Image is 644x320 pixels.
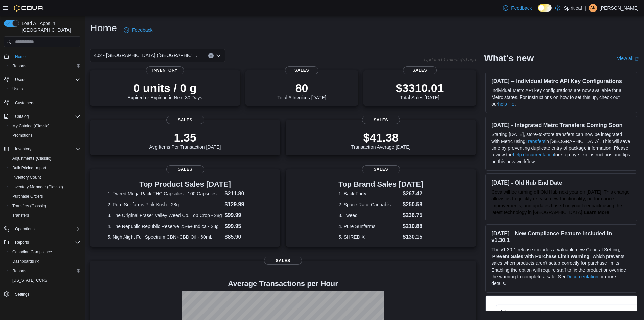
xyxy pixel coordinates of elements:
p: Updated 1 minute(s) ago [424,57,476,62]
button: My Catalog (Classic) [7,121,83,131]
p: 80 [277,81,326,95]
button: Catalog [12,112,31,121]
span: Users [9,85,80,93]
svg: External link [635,57,639,61]
dt: 3. The Original Fraser Valley Weed Co. Top Crop - 28g [108,212,222,219]
dt: 2. Space Race Cannabis [338,201,400,208]
button: Transfers [7,211,83,220]
button: Adjustments (Classic) [7,154,83,163]
a: Feedback [121,23,155,37]
a: Reports [9,267,29,275]
h3: Top Brand Sales [DATE] [338,180,423,188]
span: Reports [12,63,26,69]
span: Sales [264,257,302,265]
span: Feedback [132,27,152,34]
h3: [DATE] – Individual Metrc API Key Configurations [491,78,631,84]
span: Reports [15,240,29,245]
span: Inventory Count [12,175,41,180]
span: Sales [403,66,437,74]
button: Promotions [7,131,83,140]
a: View allExternal link [617,56,639,61]
button: Bulk Pricing Import [7,163,83,173]
span: Transfers [12,213,29,218]
img: Cova [14,5,44,12]
h3: [DATE] - New Compliance Feature Included in v1.30.1 [491,230,631,243]
span: Catalog [15,114,29,119]
span: Users [15,77,25,82]
a: Dashboards [7,257,83,266]
dt: 1. Tweed Mega Pack THC Capsules - 100 Capsules [108,190,222,197]
span: Promotions [12,133,33,138]
span: Customers [15,100,34,106]
button: Inventory Manager (Classic) [7,182,83,192]
dd: $130.15 [403,233,423,241]
a: Adjustments (Classic) [9,154,54,163]
span: Sales [166,116,204,124]
div: Total Sales [DATE] [396,81,444,100]
span: Reports [9,267,80,275]
button: Open list of options [216,53,221,58]
dt: 1. Back Forty [338,190,400,197]
button: Purchase Orders [7,192,83,201]
button: Canadian Compliance [7,247,83,257]
a: Transfers [525,138,545,144]
span: Adjustments (Classic) [9,154,80,163]
span: My Catalog (Classic) [12,123,50,129]
span: Inventory [12,145,80,153]
button: Settings [1,289,83,299]
h1: Home [90,21,117,35]
a: Bulk Pricing Import [9,164,49,172]
strong: Learn More [584,210,609,215]
button: Catalog [1,112,83,121]
span: Transfers (Classic) [9,202,80,210]
span: Promotions [9,131,80,140]
dt: 5. NightNight Full Spectrum CBN+CBD Oil - 60mL [108,234,222,240]
button: Inventory [12,145,34,153]
p: 0 units / 0 g [128,81,202,95]
p: 1.35 [149,131,221,144]
div: Transaction Average [DATE] [351,131,411,150]
span: Customers [12,99,80,107]
a: Canadian Compliance [9,248,55,256]
button: Users [12,76,28,84]
span: [US_STATE] CCRS [12,278,47,283]
a: Promotions [9,131,35,140]
span: 402 - [GEOGRAPHIC_DATA] ([GEOGRAPHIC_DATA]) [94,51,201,59]
dd: $99.99 [225,211,263,219]
h3: Top Product Sales [DATE] [108,180,263,188]
dd: $99.95 [225,222,263,230]
span: Sales [166,165,204,173]
div: Expired or Expiring in Next 30 Days [128,81,202,100]
dd: $210.88 [403,222,423,230]
dd: $129.99 [225,200,263,209]
a: Documentation [567,274,598,279]
span: Transfers (Classic) [12,203,46,209]
dt: 4. The Republic Republic Reserve 25%+ Indica - 28g [108,223,222,230]
p: Spiritleaf [564,4,582,12]
button: Transfers (Classic) [7,201,83,211]
span: Purchase Orders [9,192,80,200]
p: [PERSON_NAME] [600,4,639,12]
p: The v1.30.1 release includes a valuable new General Setting, ' ', which prevents sales when produ... [491,246,631,287]
span: Catalog [12,112,80,121]
span: Washington CCRS [9,276,80,284]
p: | [585,4,586,12]
span: Cova will be turning off Old Hub next year on [DATE]. This change allows us to quickly release ne... [491,189,629,215]
dt: 4. Pure Sunfarms [338,223,400,230]
button: Clear input [208,53,214,58]
button: Reports [1,238,83,247]
a: Settings [12,290,32,298]
a: Transfers (Classic) [9,202,49,210]
dt: 5. SHRED X [338,234,400,240]
span: Users [12,76,80,84]
span: Load All Apps in [GEOGRAPHIC_DATA] [19,20,80,34]
dd: $211.80 [225,190,263,198]
span: Canadian Compliance [12,249,52,255]
span: Users [12,86,23,92]
span: Operations [12,225,80,233]
dd: $85.90 [225,233,263,241]
button: Reports [7,61,83,71]
span: Bulk Pricing Import [12,165,46,171]
div: Total # Invoices [DATE] [277,81,326,100]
